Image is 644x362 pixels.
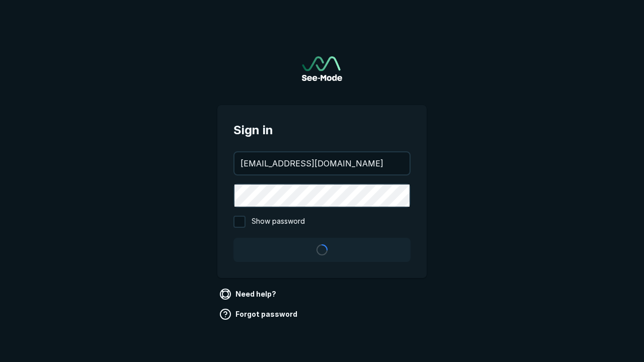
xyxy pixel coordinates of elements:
span: Show password [252,216,305,228]
a: Forgot password [217,306,301,322]
a: Need help? [217,286,280,302]
span: Sign in [233,121,411,139]
a: Go to sign in [302,56,342,81]
input: your@email.com [234,152,410,174]
img: See-Mode Logo [302,56,342,81]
